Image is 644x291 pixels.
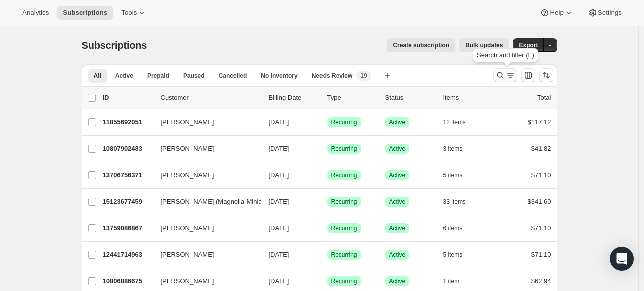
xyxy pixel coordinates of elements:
[161,197,279,207] span: [PERSON_NAME] (Magnolia-Miniatures)
[443,118,466,126] span: 12 items
[521,68,535,82] button: Customize table column order and visibility
[327,93,377,103] div: Type
[610,247,634,271] div: Open Intercom Messenger
[63,9,107,17] span: Subscriptions
[183,72,205,80] span: Paused
[331,277,357,285] span: Recurring
[161,117,214,127] span: [PERSON_NAME]
[269,224,289,232] span: [DATE]
[443,115,477,129] button: 12 items
[22,9,49,17] span: Analytics
[443,168,474,182] button: 5 items
[261,72,297,80] span: No inventory
[103,276,153,286] p: 10806886675
[115,6,153,20] button: Tools
[269,93,319,103] p: Billing Date
[82,40,147,51] span: Subscriptions
[389,198,406,206] span: Active
[443,221,474,235] button: 6 items
[155,247,255,263] button: [PERSON_NAME]
[331,171,357,179] span: Recurring
[531,145,551,152] span: $41.82
[103,223,153,233] p: 13759086867
[443,251,463,259] span: 5 items
[465,41,503,49] span: Bulk updates
[155,114,255,130] button: [PERSON_NAME]
[103,142,551,156] div: 10807902483[PERSON_NAME][DATE]SuccessRecurringSuccessActive3 items$41.82
[269,251,289,258] span: [DATE]
[219,72,247,80] span: Cancelled
[537,93,551,103] p: Total
[389,171,406,179] span: Active
[94,72,101,80] span: All
[103,93,551,103] div: IDCustomerBilling DateTypeStatusItemsTotal
[269,171,289,179] span: [DATE]
[155,141,255,157] button: [PERSON_NAME]
[385,93,435,103] p: Status
[103,221,551,235] div: 13759086867[PERSON_NAME][DATE]SuccessRecurringSuccessActive6 items$71.10
[312,72,353,80] span: Needs Review
[161,93,261,103] p: Customer
[513,38,544,52] button: Export
[16,6,55,20] button: Analytics
[103,168,551,182] div: 13706756371[PERSON_NAME][DATE]SuccessRecurringSuccessActive5 items$71.10
[147,72,169,80] span: Prepaid
[443,195,477,209] button: 33 items
[57,6,113,20] button: Subscriptions
[269,198,289,205] span: [DATE]
[269,145,289,152] span: [DATE]
[443,142,474,156] button: 3 items
[393,41,449,49] span: Create subscription
[519,41,538,49] span: Export
[389,277,406,285] span: Active
[443,145,463,153] span: 3 items
[531,224,551,232] span: $71.10
[459,38,509,52] button: Bulk updates
[331,118,357,126] span: Recurring
[443,224,463,232] span: 6 items
[155,220,255,236] button: [PERSON_NAME]
[528,118,551,126] span: $117.12
[103,195,551,209] div: 15123677459[PERSON_NAME] (Magnolia-Miniatures)[DATE]SuccessRecurringSuccessActive33 items$341.60
[103,170,153,180] p: 13706756371
[443,93,493,103] div: Items
[269,277,289,285] span: [DATE]
[443,248,474,262] button: 5 items
[161,276,214,286] span: [PERSON_NAME]
[121,9,137,17] span: Tools
[360,72,367,80] span: 19
[531,251,551,258] span: $71.10
[155,194,255,210] button: [PERSON_NAME] (Magnolia-Miniatures)
[103,115,551,129] div: 11855692051[PERSON_NAME][DATE]SuccessRecurringSuccessActive12 items$117.12
[493,68,517,82] button: Search and filter results
[389,224,406,232] span: Active
[531,171,551,179] span: $71.10
[115,72,133,80] span: Active
[389,251,406,259] span: Active
[528,198,551,205] span: $341.60
[161,170,214,180] span: [PERSON_NAME]
[550,9,563,17] span: Help
[331,145,357,153] span: Recurring
[161,144,214,154] span: [PERSON_NAME]
[443,171,463,179] span: 5 items
[443,274,471,288] button: 1 item
[443,198,466,206] span: 33 items
[539,68,553,82] button: Sort the results
[103,197,153,207] p: 15123677459
[103,117,153,127] p: 11855692051
[534,6,579,20] button: Help
[269,118,289,126] span: [DATE]
[331,198,357,206] span: Recurring
[103,248,551,262] div: 12441714963[PERSON_NAME][DATE]SuccessRecurringSuccessActive5 items$71.10
[379,69,395,83] button: Create new view
[389,145,406,153] span: Active
[161,223,214,233] span: [PERSON_NAME]
[531,277,551,285] span: $62.94
[331,251,357,259] span: Recurring
[389,118,406,126] span: Active
[103,250,153,260] p: 12441714963
[443,277,460,285] span: 1 item
[598,9,622,17] span: Settings
[103,144,153,154] p: 10807902483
